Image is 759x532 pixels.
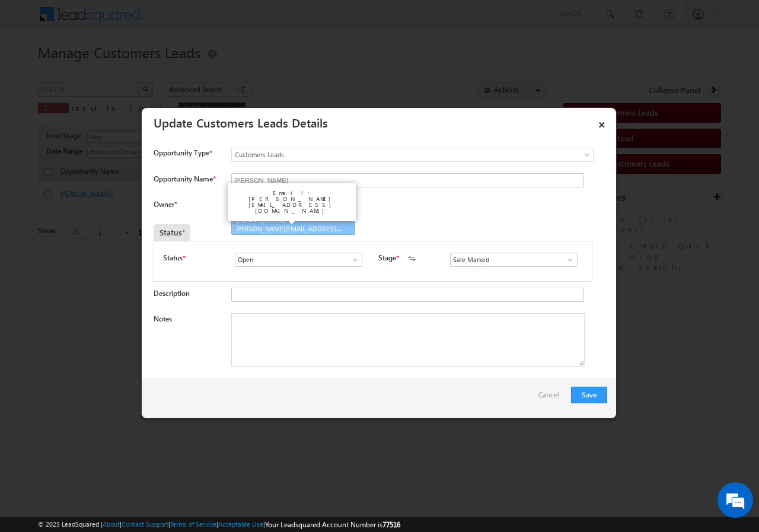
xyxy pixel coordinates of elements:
[20,62,50,78] img: d_60004797649_company_0_60004797649
[265,520,400,529] span: Your Leadsquared Account Number is
[538,387,565,409] a: Cancel
[122,520,168,528] a: Contact Support
[154,314,172,323] label: Notes
[345,254,359,266] a: Show All Items
[232,149,545,160] span: Customers Leads
[154,174,215,183] label: Opportunity Name
[235,253,362,267] input: Type to Search
[218,520,263,528] a: Acceptable Use
[560,254,575,266] a: Show All Items
[38,519,400,530] span: © 2025 LeadSquared | | | | |
[62,62,199,78] div: Chat with us now
[163,253,183,263] label: Status
[571,387,607,403] button: Save
[232,187,351,216] div: Email: [PERSON_NAME][EMAIL_ADDRESS][DOMAIN_NAME]
[161,365,215,381] em: Start Chat
[236,224,343,233] span: [PERSON_NAME][EMAIL_ADDRESS][DOMAIN_NAME]
[231,148,594,162] a: Customers Leads
[154,200,177,209] label: Owner
[382,520,400,529] span: 77516
[154,148,209,158] span: Opportunity Type
[592,112,612,133] a: ×
[154,224,190,241] div: Status
[378,253,396,263] label: Stage
[154,114,328,130] a: Update Customers Leads Details
[154,289,190,298] label: Description
[170,520,216,528] a: Terms of Service
[103,520,120,528] a: About
[194,6,223,34] div: Minimize live chat window
[15,110,216,355] textarea: Type your message and hit 'Enter'
[450,253,578,267] input: Type to Search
